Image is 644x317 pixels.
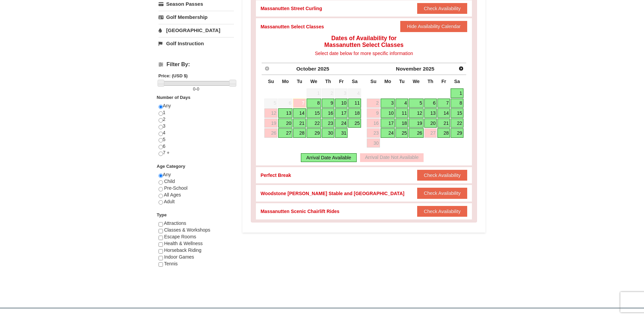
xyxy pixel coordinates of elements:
a: 8 [307,99,321,108]
a: Prev [262,64,272,73]
span: 1 [307,88,321,98]
strong: Number of Days [157,95,191,100]
a: 22 [451,118,463,128]
span: 4 [348,88,361,98]
span: Pre-School [164,185,187,191]
a: Next [456,64,466,73]
button: Check Availability [417,170,468,181]
a: 17 [381,118,395,128]
a: 21 [437,118,450,128]
div: Arrival Date Available [301,153,357,162]
strong: Type [157,212,167,217]
span: Select date below for more specific information [315,51,413,56]
span: 5 [264,99,278,108]
button: Check Availability [417,188,468,199]
span: Sunday [268,79,274,84]
a: 25 [348,118,361,128]
a: 13 [424,108,437,118]
span: Attractions [164,220,186,226]
a: 24 [335,118,348,128]
span: Friday [339,79,344,84]
strong: Age Category [157,164,186,169]
span: 2 [322,88,335,98]
a: 19 [409,118,423,128]
a: 8 [451,99,463,108]
a: 22 [307,118,321,128]
div: Arrival Date Not Available [360,153,424,162]
span: Escape Rooms [164,234,196,239]
span: November [396,66,421,72]
strong: Price: (USD $) [159,73,188,78]
span: 3 [335,88,348,98]
h4: Filter By: [159,61,234,68]
a: 28 [437,128,450,138]
a: 20 [278,118,292,128]
button: Check Availability [417,3,468,14]
span: 0 [197,86,199,91]
a: 13 [278,108,292,118]
a: 16 [367,118,380,128]
span: Prev [264,66,270,71]
a: 30 [322,128,335,138]
a: [GEOGRAPHIC_DATA] [159,24,234,36]
span: Monday [282,79,289,84]
div: Woodstone [PERSON_NAME] Stable and [GEOGRAPHIC_DATA] [261,190,404,197]
a: 26 [264,128,278,138]
button: Check Availability [417,206,468,217]
a: 1 [451,88,463,98]
span: Tuesday [297,79,302,84]
span: Monday [384,79,391,84]
span: October [296,66,316,72]
a: 12 [409,108,423,118]
h4: Dates of Availability for Massanutten Select Classes [261,35,468,48]
a: 11 [396,108,408,118]
a: 23 [367,128,380,138]
a: 28 [293,128,306,138]
span: All Ages [164,192,181,197]
a: 30 [367,138,380,148]
a: 23 [322,118,335,128]
a: 11 [348,99,361,108]
a: 15 [451,108,463,118]
a: 14 [437,108,450,118]
a: 7 [293,99,306,108]
span: Next [458,66,464,71]
span: Indoor Games [164,254,194,260]
a: 2 [367,99,380,108]
span: Thursday [325,79,331,84]
span: 6 [278,99,292,108]
div: Any [159,171,234,212]
a: 18 [348,108,361,118]
span: Adult [164,199,175,204]
a: 19 [264,118,278,128]
span: 0 [193,86,195,91]
a: 12 [264,108,278,118]
a: 29 [451,128,463,138]
a: 10 [381,108,395,118]
span: Tennis [164,261,177,266]
button: Hide Availability Calendar [400,21,468,32]
a: 27 [424,128,437,138]
span: Child [164,179,175,184]
a: 5 [409,99,423,108]
a: 18 [396,118,408,128]
span: 2025 [423,66,434,72]
a: 25 [396,128,408,138]
div: Any 1 2 3 4 5 6 7 + [159,103,234,163]
a: 9 [367,108,380,118]
a: 7 [437,99,450,108]
span: Saturday [352,79,358,84]
a: 31 [335,128,348,138]
a: 9 [322,99,335,108]
a: 3 [381,99,395,108]
a: 24 [381,128,395,138]
a: Golf Membership [159,11,234,23]
span: Health & Wellness [164,241,202,246]
a: 27 [278,128,292,138]
span: Wednesday [310,79,317,84]
div: Perfect Break [261,172,291,179]
a: 20 [424,118,437,128]
span: Tuesday [399,79,405,84]
a: 21 [293,118,306,128]
span: Thursday [428,79,433,84]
